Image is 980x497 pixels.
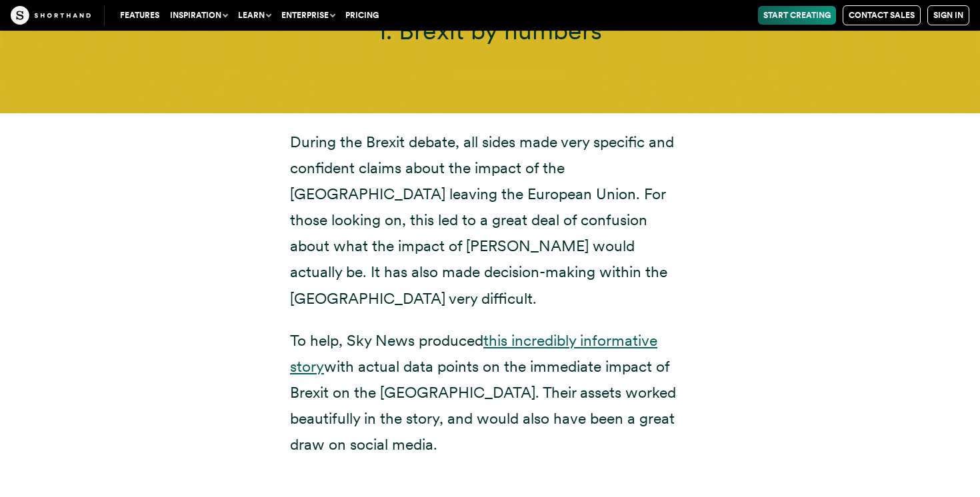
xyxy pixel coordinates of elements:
a: Start Creating [758,6,836,25]
a: Features [115,6,165,25]
button: Enterprise [276,6,340,25]
p: To help, Sky News produced with actual data points on the immediate impact of Brexit on the [GEOG... [290,328,690,458]
a: Pricing [340,6,384,25]
p: During the Brexit debate, all sides made very specific and confident claims about the impact of t... [290,129,690,312]
span: 1. Brexit by numbers [377,15,602,45]
a: Sign in [927,5,969,25]
button: Inspiration [165,6,233,25]
img: The Craft [11,6,91,25]
button: Learn [233,6,276,25]
a: Contact Sales [843,5,921,25]
a: this incredibly informative story [290,331,657,376]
